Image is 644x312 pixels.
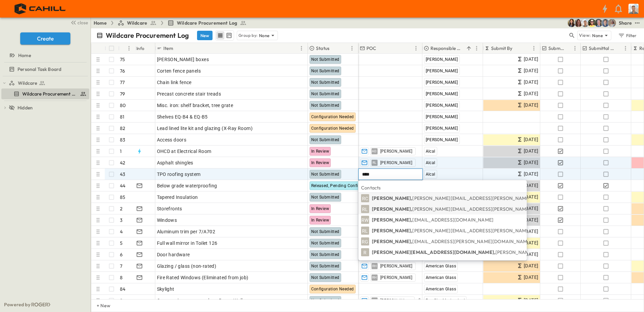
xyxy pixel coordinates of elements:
[380,298,412,303] span: [PERSON_NAME]
[465,45,473,52] button: Sort
[594,19,603,27] img: Jared Salin (jsalin@cahill-sf.com)
[120,251,123,258] p: 6
[120,56,125,63] p: 75
[197,31,213,40] button: New
[311,252,340,257] span: Not Submitted
[372,195,570,202] p: [PERSON_NAME],
[157,90,221,97] span: Precast concrete stair treads
[120,274,123,281] p: 8
[157,297,243,304] span: Corten rainscreen panels at Donor Wall
[566,45,573,52] button: Sort
[380,275,413,280] span: [PERSON_NAME]
[121,45,128,52] button: Sort
[311,298,340,303] span: Not Submitted
[568,19,576,27] img: Kim Bowen (kbowen@cahill-sf.com)
[530,44,538,52] button: Menu
[380,149,413,154] span: [PERSON_NAME]
[163,45,173,52] p: Item
[157,136,187,143] span: Access doors
[311,103,340,108] span: Not Submitted
[120,263,122,269] p: 7
[157,159,193,166] span: Asphalt shingles
[157,125,253,132] span: Lead lined lite kit and glazing (X-Ray Room)
[524,101,538,109] span: [DATE]
[120,148,122,155] p: 1
[311,80,340,85] span: Not Submitted
[311,218,329,223] span: In Review
[120,286,125,292] p: 84
[157,251,190,258] span: Door hardware
[68,18,89,27] button: close
[524,193,538,201] span: [DATE]
[426,264,456,268] span: American Glass
[127,20,147,26] span: Wildcare
[118,43,135,54] div: #
[524,274,538,281] span: [DATE]
[157,205,182,212] span: Storefronts
[416,297,421,304] span: + 2
[18,80,37,86] span: Wildcare
[1,64,89,75] div: Personal Task Boardtest
[412,238,532,244] span: [EMAIL_ADDRESS][PERSON_NAME][DOMAIN_NAME]
[412,44,420,52] button: Menu
[311,275,340,280] span: Not Submitted
[616,45,623,52] button: Sort
[157,79,192,86] span: Chain link fence
[380,160,413,165] span: [PERSON_NAME]
[157,148,212,155] span: OHCD at Electrical Room
[120,205,123,212] p: 2
[174,45,182,52] button: Sort
[548,45,564,52] p: Submitted?
[524,147,538,155] span: [DATE]
[372,216,493,223] p: [PERSON_NAME],
[1,51,88,60] a: Home
[366,45,377,52] p: POC
[177,20,237,26] span: Wildcare Procurement Log
[426,80,458,85] span: [PERSON_NAME]
[106,31,189,40] p: Wildcare Procurement Log
[311,57,340,62] span: Not Submitted
[633,19,641,27] button: test
[97,302,101,309] p: + New
[426,137,458,142] span: [PERSON_NAME]
[311,149,329,154] span: In Review
[259,32,270,39] p: None
[238,32,258,39] p: Group by:
[361,184,524,191] p: Contacts
[629,4,639,14] img: Profile Picture
[311,206,329,211] span: In Review
[157,56,209,63] span: [PERSON_NAME] boxes
[524,228,538,235] span: [DATE]
[216,31,224,40] button: row view
[588,19,596,27] img: Kevin Lewis (klewis@cahill-sf.com)
[157,228,216,235] span: Aluminum trim per 7/A702
[157,217,177,224] span: Windows
[372,266,377,266] span: RH
[157,274,249,281] span: Fire Rated Windows (Eliminated from job)
[120,90,125,97] p: 79
[579,32,591,39] p: View:
[426,160,436,165] span: Alcal
[362,198,368,199] span: RC
[120,79,125,86] p: 77
[120,125,125,132] p: 82
[120,240,123,246] p: 5
[524,216,538,224] span: [DATE]
[311,92,340,96] span: Not Submitted
[120,217,123,224] p: 3
[372,151,377,151] span: AD
[412,217,493,223] span: [EMAIL_ADDRESS][DOMAIN_NAME]
[426,103,458,108] span: [PERSON_NAME]
[380,263,413,269] span: [PERSON_NAME]
[412,228,570,234] span: [PERSON_NAME][EMAIL_ADDRESS][PERSON_NAME][DOMAIN_NAME]
[524,159,538,166] span: [DATE]
[18,104,33,111] span: Hidden
[426,114,458,119] span: [PERSON_NAME]
[524,296,538,304] span: [DATE]
[311,287,354,291] span: Configuration Needed
[524,136,538,144] span: [DATE]
[311,229,340,234] span: Not Submitted
[157,171,201,178] span: TPO roofing system
[22,90,77,97] span: Wildcare Procurement Log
